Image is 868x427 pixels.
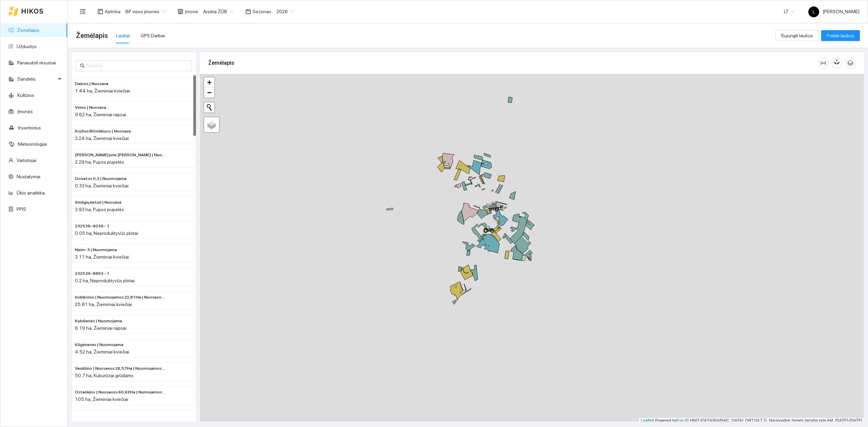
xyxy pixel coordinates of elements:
span: LT [784,6,795,17]
span: Kūginienės | Nuomojama [75,342,123,348]
a: Leaflet [641,418,653,423]
span: 25.81 ha, Žieminiai kviečiai [75,302,132,307]
span: menu-fold [80,8,86,15]
a: Inventorius [18,125,41,130]
div: GPS Darbai [141,32,165,39]
span: [PERSON_NAME] [808,9,860,14]
span: 232539-9893 - 1 [75,270,110,277]
span: Ostankino | Nuosavos 60,62Ha | Numojamos 44,38Ha [75,389,166,395]
span: 4.52 ha, Žieminiai kviečiai [75,349,129,354]
a: Kultūros [17,93,34,98]
button: menu-fold [76,5,90,18]
span: Arsėta ŽŪB [203,6,233,17]
span: L [813,6,815,17]
span: 50.7 ha, Kukurūzai grūdams [75,373,134,378]
span: Už kapelių | Nuosava [75,413,141,419]
span: search [80,63,85,68]
span: 232536-4039 - 1 [75,223,110,229]
span: layout [98,9,103,14]
span: − [207,88,212,97]
a: PPIS [17,206,26,212]
a: Meteorologija [18,141,47,147]
span: Įmonė : [185,8,199,15]
span: Žemėlapis [76,30,108,41]
a: Užduotys [17,44,37,49]
div: Žemėlapis [208,53,818,73]
a: Layers [204,117,219,132]
span: BP visos įmonės [125,6,165,17]
span: 0.2 ha, Neproduktyvūs plotai [75,278,135,283]
span: 0.33 ha, Žieminiai kviečiai [75,183,129,188]
span: Smilgių keturi | Nuosava [75,199,121,206]
span: column-width [818,60,828,66]
a: Įmonės [17,109,33,114]
span: Aplinka : [105,8,121,15]
a: Pridėti laukus [821,33,860,38]
input: Paieška [86,62,188,69]
span: Sujungti laukus [781,32,813,39]
button: Sujungti laukus [775,30,818,41]
span: 6.19 ha, Žieminiai rapsai [75,325,126,331]
span: 1.44 ha, Žieminiai kviečiai [75,88,130,94]
span: shop [178,9,183,14]
span: 2026 [276,6,294,17]
span: Virino | Nuosava [75,104,106,111]
button: Initiate a new search [204,102,214,113]
span: Sezonas : [253,8,272,15]
span: Sandėlis [17,72,56,86]
a: Zoom in [204,77,214,87]
span: 105 ha, Žieminiai kviečiai [75,396,128,402]
a: Nustatymai [17,174,40,179]
span: Vasiliūno | Nuosavos 26,57Ha | Nuomojamos 24,15Ha [75,365,166,372]
span: 2.29 ha, Pupos pupelės [75,159,124,165]
span: 3.93 ha, Pupos pupelės [75,207,124,212]
span: 0.05 ha, Neproduktyvūs plotai [75,230,138,236]
div: | Powered by © HNIT-[GEOGRAPHIC_DATA]; ORT10LT ©, Nacionalinė žemės tarnyba prie AM, [DATE]-[DATE] [639,418,864,424]
span: 3.11 ha, Žieminiai kviečiai [75,254,129,260]
span: Dainos | Nuosava [75,81,108,87]
a: Ūkio analitika [17,190,45,196]
span: 9.62 ha, Žieminiai rapsai [75,112,126,117]
span: Neim-3 | Nuomojama [75,247,117,253]
span: Rolando prie Valės | Nuosava [75,152,166,158]
a: Sujungti laukus [775,33,818,38]
a: Esri [677,418,684,423]
span: Pridėti laukus [827,32,854,39]
a: Zoom out [204,87,214,98]
button: column-width [818,58,829,68]
a: Vartotojai [17,158,36,163]
span: Donatos 0,3 | Nuomojama [75,176,126,182]
span: 3.24 ha, Žieminiai kviečiai [75,136,129,141]
span: Kubilienės | Nuomojama [75,318,122,324]
span: + [207,78,212,86]
span: calendar [245,9,251,14]
a: Panaudoti resursai [17,60,56,65]
span: Kryžius Bitniškiuos | Nuosava [75,128,131,135]
a: Žemėlapis [17,27,39,33]
span: Indrikonio | Nuomojamos 22,81Ha | Nuosavos 3,00 Ha [75,294,166,301]
span: | [685,418,686,423]
button: Pridėti laukus [821,30,860,41]
div: Laukai [116,32,130,39]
